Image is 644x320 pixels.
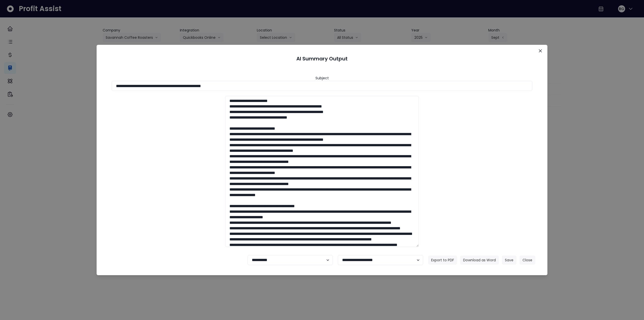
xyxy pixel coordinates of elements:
[315,76,329,81] header: Subject
[536,47,544,55] button: Close
[103,51,541,66] header: AI Summary Output
[502,256,516,265] button: Save
[460,256,499,265] button: Download as Word
[519,256,535,265] button: Close
[428,256,457,265] button: Export to PDF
